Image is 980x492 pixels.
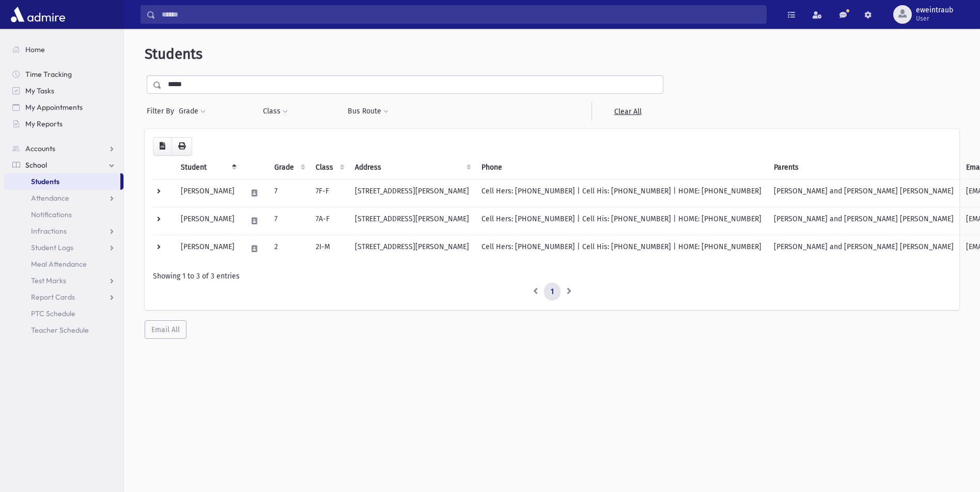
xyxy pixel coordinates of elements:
a: Accounts [4,140,123,157]
a: Teacher Schedule [4,322,123,338]
button: CSV [153,137,172,156]
th: Address: activate to sort column ascending [349,156,475,179]
a: Clear All [592,102,663,121]
td: [PERSON_NAME] and [PERSON_NAME] [PERSON_NAME] [768,179,960,207]
span: Students [31,177,59,186]
td: [PERSON_NAME] [175,207,241,235]
a: Attendance [4,190,123,206]
span: Filter By [147,106,178,117]
span: eweintraub [916,6,953,14]
a: Meal Attendance [4,256,123,272]
td: Cell Hers: [PHONE_NUMBER] | Cell His: [PHONE_NUMBER] | HOME: [PHONE_NUMBER] [475,179,768,207]
td: 2I-M [309,235,349,263]
span: Report Cards [31,292,75,302]
span: Test Marks [31,276,66,285]
span: Teacher Schedule [31,325,89,335]
a: Student Logs [4,239,123,256]
td: 7 [268,207,309,235]
button: Print [172,137,192,156]
span: My Tasks [25,86,54,95]
span: User [916,14,953,23]
span: Notifications [31,210,72,219]
td: [STREET_ADDRESS][PERSON_NAME] [349,207,475,235]
a: School [4,157,123,173]
td: [PERSON_NAME] and [PERSON_NAME] [PERSON_NAME] [768,207,960,235]
a: Report Cards [4,289,123,305]
button: Bus Route [347,102,389,121]
th: Grade: activate to sort column ascending [268,156,309,179]
a: My Appointments [4,99,123,116]
th: Class: activate to sort column ascending [309,156,349,179]
a: My Tasks [4,83,123,99]
button: Grade [178,102,206,121]
td: 7A-F [309,207,349,235]
th: Parents [768,156,960,179]
span: PTC Schedule [31,309,75,318]
img: AdmirePro [8,4,68,25]
td: [PERSON_NAME] [175,235,241,263]
span: Time Tracking [25,70,72,79]
a: Notifications [4,206,123,223]
span: Accounts [25,144,55,153]
a: Time Tracking [4,66,123,83]
td: [STREET_ADDRESS][PERSON_NAME] [349,179,475,207]
span: Infractions [31,226,67,236]
span: School [25,160,47,170]
td: [PERSON_NAME] and [PERSON_NAME] [PERSON_NAME] [768,235,960,263]
td: [STREET_ADDRESS][PERSON_NAME] [349,235,475,263]
button: Email All [145,320,186,339]
a: PTC Schedule [4,305,123,322]
button: Class [262,102,288,121]
th: Phone [475,156,768,179]
a: Test Marks [4,272,123,289]
span: My Appointments [25,103,83,112]
td: 7 [268,179,309,207]
span: My Reports [25,119,63,128]
input: Search [155,5,766,24]
td: Cell Hers: [PHONE_NUMBER] | Cell His: [PHONE_NUMBER] | HOME: [PHONE_NUMBER] [475,207,768,235]
div: Showing 1 to 3 of 3 entries [153,271,951,282]
a: Home [4,41,123,58]
a: Students [4,173,120,190]
span: Meal Attendance [31,259,87,269]
th: Student: activate to sort column descending [175,156,241,179]
td: Cell Hers: [PHONE_NUMBER] | Cell His: [PHONE_NUMBER] | HOME: [PHONE_NUMBER] [475,235,768,263]
span: Student Logs [31,243,73,252]
span: Attendance [31,193,69,203]
a: 1 [544,283,561,301]
td: 7F-F [309,179,349,207]
span: Home [25,45,45,54]
td: [PERSON_NAME] [175,179,241,207]
span: Students [145,45,203,62]
a: My Reports [4,116,123,132]
td: 2 [268,235,309,263]
a: Infractions [4,223,123,239]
